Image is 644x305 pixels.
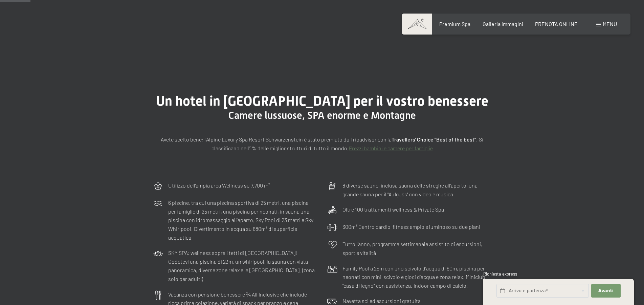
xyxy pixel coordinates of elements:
[439,21,470,27] a: Premium Spa
[598,288,614,294] span: Avanti
[342,205,444,214] p: Oltre 100 trattamenti wellness & Private Spa
[591,284,620,298] button: Avanti
[168,248,317,283] p: SKY SPA: wellness sopra i tetti di [GEOGRAPHIC_DATA]! Godetevi una piscina di 23m, un whirlpool, ...
[342,181,491,198] p: 8 diverse saune, inclusa sauna delle streghe all’aperto, una grande sauna per il "Aufguss" con vi...
[483,21,523,27] a: Galleria immagini
[228,109,416,121] span: Camere lussuose, SPA enorme e Montagne
[342,222,480,231] p: 300m² Centro cardio-fitness ampio e luminoso su due piani
[342,240,491,257] p: Tutto l’anno, programma settimanale assistito di escursioni, sport e vitalità
[349,145,433,151] a: Prezzi bambini e camere per famiglie
[168,198,317,242] p: 6 piscine, tra cui una piscina sportiva di 25 metri, una piscina per famiglie di 25 metri, una pi...
[483,271,517,277] span: Richiesta express
[603,21,617,27] span: Menu
[342,264,491,290] p: Family Pool a 25m con uno scivolo d'acqua di 60m, piscina per neonati con mini-scivolo e gioci d'...
[153,135,491,152] p: Avete scelto bene: l’Alpine Luxury Spa Resort Schwarzenstein è stato premiato da Tripadvisor con ...
[535,21,578,27] a: PRENOTA ONLINE
[392,136,476,143] strong: Travellers' Choice "Best of the best"
[156,93,488,109] span: Un hotel in [GEOGRAPHIC_DATA] per il vostro benessere
[168,181,270,190] p: Utilizzo dell‘ampia area Wellness su 7.700 m²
